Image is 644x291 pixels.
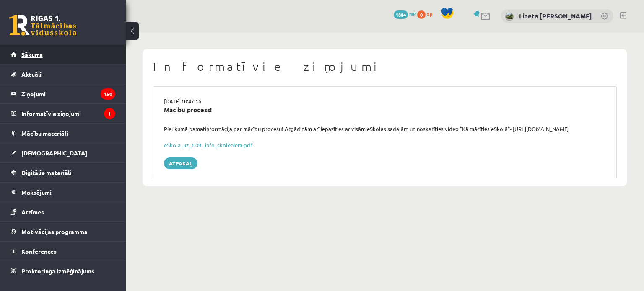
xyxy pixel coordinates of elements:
[394,10,416,17] a: 1884 mP
[11,143,115,162] a: [DEMOGRAPHIC_DATA]
[11,163,115,182] a: Digitālie materiāli
[11,64,115,84] a: Aktuāli
[101,88,115,100] i: 150
[11,202,115,221] a: Atzīmes
[11,242,115,261] a: Konferences
[417,10,436,17] a: 0 xp
[417,10,426,19] span: 0
[21,267,94,275] span: Proktoringa izmēģinājums
[9,15,76,36] a: Rīgas 1. Tālmācības vidusskola
[158,97,612,106] div: [DATE] 10:47:16
[409,10,416,17] span: mP
[394,10,408,19] span: 1884
[11,84,115,103] a: Ziņojumi150
[21,51,43,58] span: Sākums
[21,169,71,176] span: Digitālie materiāli
[21,104,115,123] legend: Informatīvie ziņojumi
[11,124,115,143] a: Mācību materiāli
[427,10,432,17] span: xp
[153,59,617,74] h1: Informatīvie ziņojumi
[11,45,115,64] a: Sākums
[164,105,606,115] div: Mācību process!
[519,12,592,20] a: Lineta [PERSON_NAME]
[11,261,115,281] a: Proktoringa izmēģinājums
[11,222,115,241] a: Motivācijas programma
[21,84,115,103] legend: Ziņojumi
[11,104,115,123] a: Informatīvie ziņojumi1
[164,142,252,149] a: eSkola_uz_1.09._info_skolēniem.pdf
[158,125,612,133] div: Pielikumā pamatinformācija par mācību procesu! Atgādinām arī iepazīties ar visām eSkolas sadaļām ...
[21,247,57,255] span: Konferences
[505,13,514,21] img: Lineta Linda Kokoreviča
[21,70,42,78] span: Aktuāli
[21,208,44,216] span: Atzīmes
[11,183,115,202] a: Maksājumi
[21,228,88,235] span: Motivācijas programma
[21,183,115,202] legend: Maksājumi
[21,129,68,137] span: Mācību materiāli
[164,157,197,169] a: Atpakaļ
[104,108,115,119] i: 1
[21,149,87,157] span: [DEMOGRAPHIC_DATA]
